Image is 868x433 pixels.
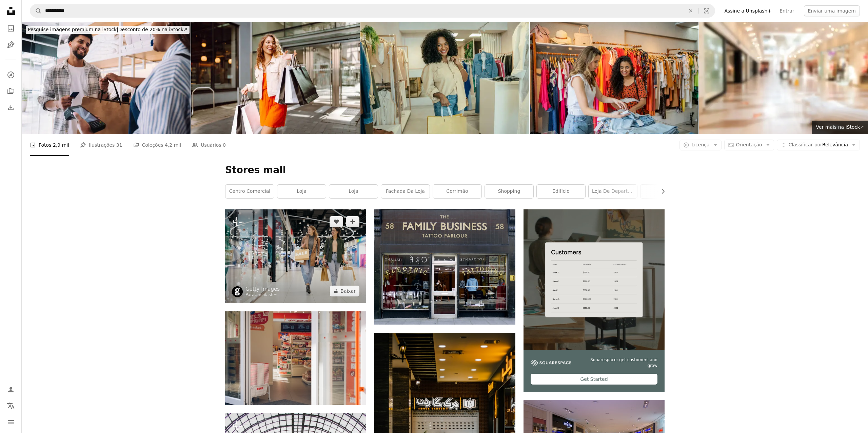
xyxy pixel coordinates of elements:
[657,185,665,198] button: rolar lista para a direita
[530,22,699,134] img: Vendedora mostrando roupas para cliente mulher
[374,209,515,325] img: A empresa familiar Tattoo Parlour loja close-up fotografia
[699,22,868,134] img: Desfoque abstrato centro comercial moderno. Shopping de alta moda em fundo de desfoco leve.
[374,264,515,270] a: A empresa familiar Tattoo Parlour loja close-up fotografia
[245,292,280,298] div: Para
[4,383,18,396] a: Entrar / Cadastrar-se
[816,124,864,130] span: Ver mais na iStock ↗
[360,22,529,134] img: Retrato da mulher negra com sacos de compras na loja de roupas
[80,134,122,156] a: Ilustrações 31
[537,185,585,198] a: edifício
[225,209,366,303] img: Meninas atraentes felizes em roupas casuais andando sobre o shopping e desfrutando de compras juntos
[346,216,359,227] button: Adicionar à coleção
[724,140,774,150] button: Orientação
[22,22,194,38] a: Pesquise imagens premium na iStock|Desconto de 20% na iStock↗
[30,4,42,17] button: Pesquise na Unsplash
[4,68,18,82] a: Explorar
[433,185,481,198] a: corrimão
[531,374,657,385] div: Get Started
[789,142,848,148] span: Relevância
[225,311,366,405] img: uma mercearia com uma placa na janela
[777,140,860,150] button: Classificar porRelevância
[225,164,665,176] h1: Stores mall
[232,286,243,297] img: Ir para o perfil de Getty Images
[4,38,18,51] a: Ilustrações
[721,5,776,16] a: Assine a Unsplash+
[683,4,698,17] button: Limpar
[133,134,181,156] a: Coleções 4,2 mil
[4,22,18,35] a: Fotos
[277,185,326,198] a: Loja
[330,286,359,296] button: Baixar
[165,141,181,149] span: 4,2 mil
[524,209,665,392] a: Squarespace: get customers and growGet Started
[26,26,190,34] div: Desconto de 20% na iStock ↗
[775,5,798,16] a: Entrar
[524,209,665,350] img: file-1747939376688-baf9a4a454ffimage
[789,142,822,147] span: Classificar por
[4,84,18,98] a: Coleções
[225,185,274,198] a: centro comercial
[4,101,18,114] a: Histórico de downloads
[640,185,689,198] a: dentro
[579,357,657,369] span: Squarespace: get customers and grow
[192,134,226,156] a: Usuários 0
[804,5,860,16] button: Enviar uma imagem
[4,399,18,413] button: Idioma
[691,142,709,147] span: Licença
[4,4,18,19] a: Início — Unsplash
[679,140,721,150] button: Licença
[28,27,118,32] span: Pesquise imagens premium na iStock |
[116,141,122,149] span: 31
[191,22,360,134] img: Cheerful woman enjoying shopping on a sunny day while carrying multiple bags in an urban setting.
[255,292,277,297] a: Unsplash+
[698,4,715,17] button: Pesquisa visual
[223,141,226,149] span: 0
[30,4,715,18] form: Pesquise conteúdo visual em todo o site
[485,185,533,198] a: shopping
[225,253,366,259] a: Meninas atraentes felizes em roupas casuais andando sobre o shopping e desfrutando de compras juntos
[812,121,868,134] a: Ver mais na iStock↗
[589,185,637,198] a: loja de departamento
[330,216,343,227] button: Curtir
[381,185,430,198] a: fachada da loja
[736,142,762,147] span: Orientação
[531,360,571,366] img: file-1747939142011-51e5cc87e3c9
[225,355,366,361] a: uma mercearia com uma placa na janela
[4,415,18,429] button: Menu
[22,22,191,134] img: Vendedora entregando saco para cliente sorridente na loja
[329,185,378,198] a: loja
[245,286,280,292] a: Getty Images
